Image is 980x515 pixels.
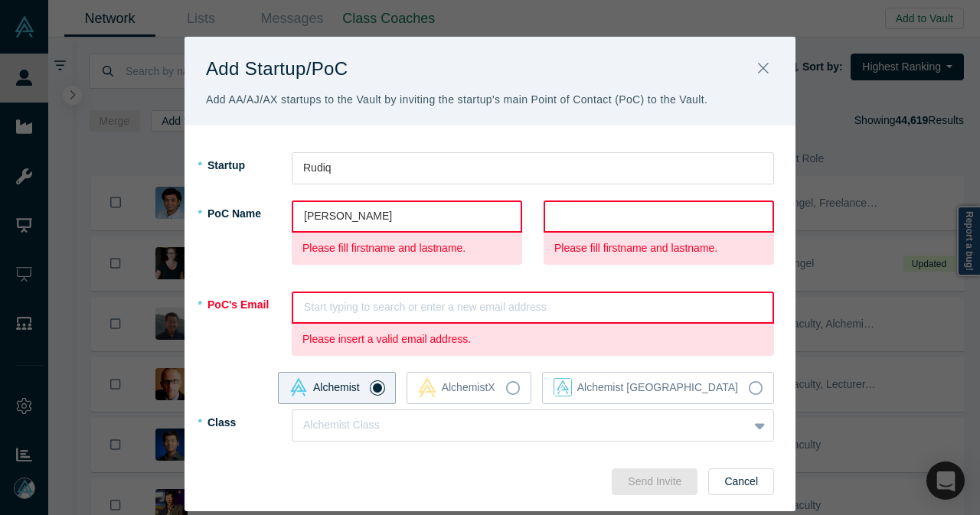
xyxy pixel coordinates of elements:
img: alchemist Vault Logo [289,378,308,396]
p: Please fill firstname and lastname. [554,240,763,256]
p: Add AA/AJ/AX startups to the Vault by inviting the startup's main Point of Contact (PoC) to the V... [206,90,707,109]
div: Alchemist [GEOGRAPHIC_DATA] [554,378,738,396]
p: Please fill firstname and lastname. [302,240,511,256]
div: Alchemist [289,378,360,396]
img: alchemist_aj Vault Logo [554,378,572,396]
div: AlchemistX [418,377,495,398]
label: Startup [206,152,292,179]
img: alchemistx Vault Logo [418,377,436,398]
p: Please insert a valid email address. [302,331,763,347]
label: PoC Name [206,200,292,270]
label: PoC's Email [206,292,292,350]
label: Class [206,409,292,436]
button: Cancel [708,468,774,495]
button: Close [747,53,779,86]
h1: Add Startup/PoC [206,53,734,109]
button: Send Invite [612,468,697,495]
